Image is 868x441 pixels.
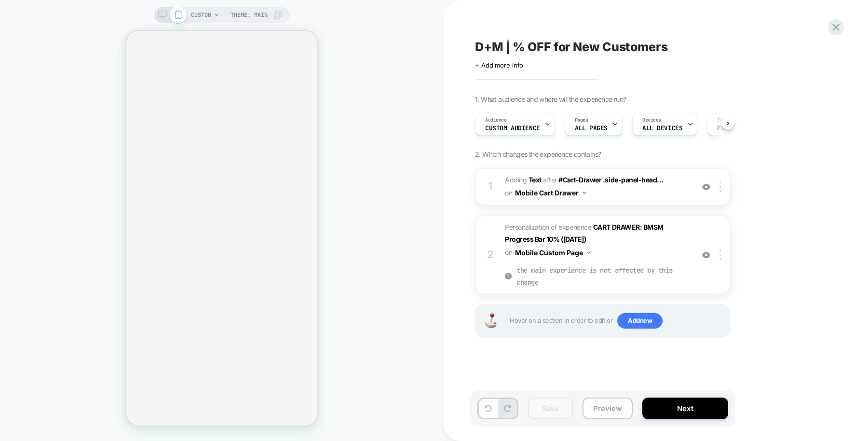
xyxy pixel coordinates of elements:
span: Pages [575,117,588,124]
button: Mobile Custom Page [515,246,591,260]
img: crossed eye [702,251,710,259]
img: down arrow [583,192,586,194]
span: #Cart-Drawer .side-panel-head... [558,176,664,184]
span: D+M | % OFF for New Customers [475,40,668,54]
span: Page Load [717,125,750,132]
span: on [505,187,512,199]
span: Personalization of experience [505,223,664,243]
span: ALL DEVICES [642,125,682,132]
img: crossed eye [702,183,710,191]
strong: CART DRAWER: BMSM Progress Bar 10% ([DATE]) [505,223,664,243]
span: Trigger [717,117,736,124]
button: Mobile Cart Drawer [515,186,586,200]
span: Devices [642,117,661,124]
span: 1. What audience and where will the experience run? [475,95,626,103]
button: Next [642,398,728,419]
span: on [505,246,512,258]
b: Text [529,176,542,184]
span: Add new [617,313,663,329]
span: Adding [505,176,542,184]
button: Save [528,398,573,419]
button: Preview [583,398,633,419]
img: close [719,181,721,192]
span: CUSTOM [191,7,211,23]
span: + Add more info [475,61,523,69]
span: 2. Which changes the experience contains? [475,150,601,158]
img: down arrow [587,251,591,254]
img: Joystick [481,313,500,328]
div: 1 [486,177,495,196]
div: 2 [486,245,495,264]
img: close [719,249,721,260]
p: the main experience is not affected by this change [505,264,689,289]
span: Hover on a section in order to edit or [510,313,725,329]
span: Custom Audience [485,125,540,132]
span: AFTER [543,176,557,184]
span: Theme: MAIN [231,7,268,23]
span: Audience [485,117,507,124]
span: ALL PAGES [575,125,608,132]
